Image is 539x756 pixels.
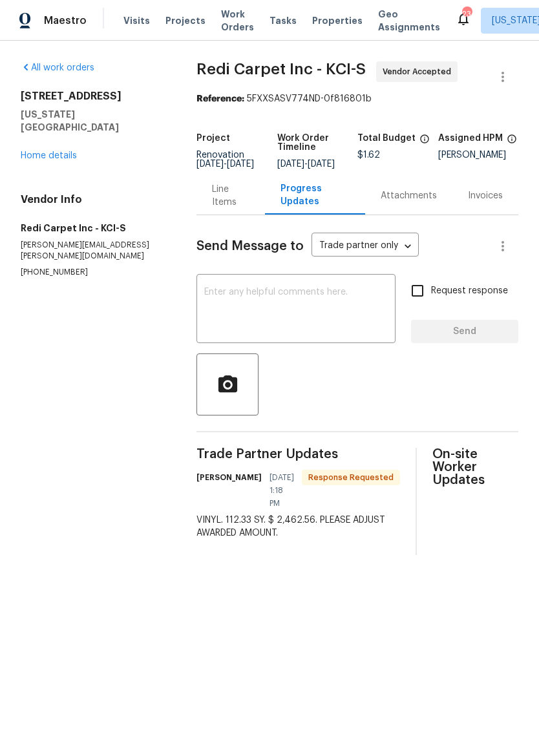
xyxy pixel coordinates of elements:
p: [PERSON_NAME][EMAIL_ADDRESS][PERSON_NAME][DOMAIN_NAME] [21,240,165,262]
h6: [PERSON_NAME] [196,471,262,484]
h4: Vendor Info [21,193,165,206]
span: The hpm assigned to this work order. [507,134,517,151]
span: [DATE] 1:18 PM [269,471,294,510]
span: Geo Assignments [378,8,440,34]
span: Properties [312,14,363,27]
span: Response Requested [303,471,399,484]
a: Home details [21,151,77,160]
h5: Project [196,134,230,143]
span: Tasks [269,16,297,25]
span: The total cost of line items that have been proposed by Opendoor. This sum includes line items th... [419,134,430,151]
div: [PERSON_NAME] [438,151,518,160]
h5: Total Budget [357,134,416,143]
div: Attachments [381,189,437,202]
h5: Assigned HPM [438,134,503,143]
p: [PHONE_NUMBER] [21,267,165,278]
span: Work Orders [221,8,254,34]
span: Vendor Accepted [383,65,456,78]
span: On-site Worker Updates [432,448,518,487]
span: [DATE] [308,160,335,169]
b: Reference: [196,94,244,103]
span: [DATE] [277,160,304,169]
span: Request response [431,284,508,298]
span: Visits [123,14,150,27]
span: [DATE] [227,160,254,169]
h5: [US_STATE][GEOGRAPHIC_DATA] [21,108,165,134]
div: Line Items [212,183,249,209]
div: Progress Updates [280,182,350,208]
span: Send Message to [196,240,304,253]
span: - [277,160,335,169]
span: Redi Carpet Inc - KCI-S [196,61,366,77]
div: 23 [462,8,471,21]
h5: Redi Carpet Inc - KCI-S [21,222,165,235]
h5: Work Order Timeline [277,134,357,152]
span: Renovation [196,151,254,169]
span: - [196,160,254,169]
div: 5FXXSASV774ND-0f816801b [196,92,518,105]
span: Trade Partner Updates [196,448,400,461]
div: VINYL. 112.33 SY. $ 2,462.56. PLEASE ADJUST AWARDED AMOUNT. [196,514,400,540]
a: All work orders [21,63,94,72]
span: Maestro [44,14,87,27]
span: Projects [165,14,206,27]
div: Invoices [468,189,503,202]
div: Trade partner only [312,236,419,257]
span: [DATE] [196,160,224,169]
h2: [STREET_ADDRESS] [21,90,165,103]
span: $1.62 [357,151,380,160]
